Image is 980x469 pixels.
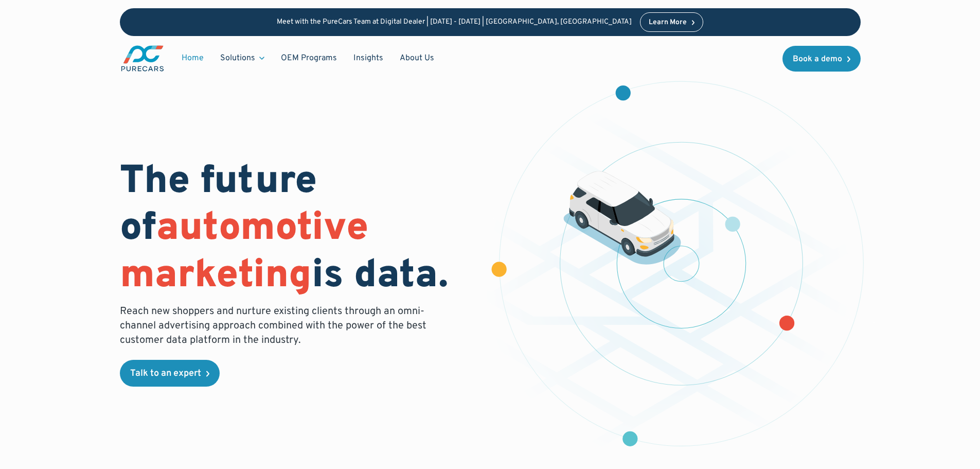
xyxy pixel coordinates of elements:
a: main [120,44,165,73]
a: Talk to an expert [120,360,220,387]
img: purecars logo [120,44,165,73]
img: illustration of a vehicle [563,171,682,265]
div: Talk to an expert [130,369,201,378]
a: Insights [345,48,391,68]
p: Meet with the PureCars Team at Digital Dealer | [DATE] - [DATE] | [GEOGRAPHIC_DATA], [GEOGRAPHIC_... [277,18,632,27]
div: Learn More [649,19,687,26]
a: OEM Programs [273,48,345,68]
div: Solutions [220,53,255,64]
a: Book a demo [782,46,861,72]
p: Reach new shoppers and nurture existing clients through an omni-channel advertising approach comb... [120,304,433,348]
div: Solutions [212,48,273,68]
a: Learn More [640,12,704,32]
div: Book a demo [793,55,842,63]
span: automotive marketing [120,204,368,301]
a: Home [173,48,212,68]
a: About Us [391,48,442,68]
h1: The future of is data. [120,159,478,300]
